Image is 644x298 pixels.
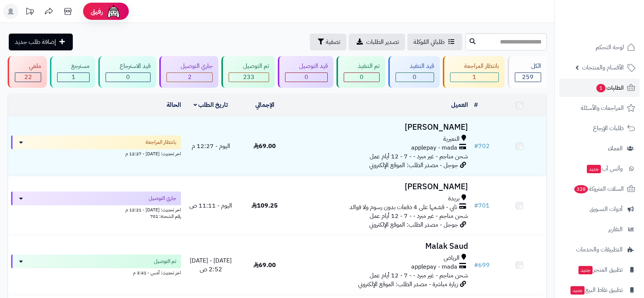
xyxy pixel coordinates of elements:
div: 1 [450,73,498,82]
a: الطلبات1 [559,79,639,97]
span: اليوم - 11:11 ص [189,201,232,210]
div: الكل [515,62,541,71]
div: اخر تحديث: [DATE] - 12:27 م [11,149,181,157]
span: لوحة التحكم [596,42,624,53]
div: بانتظار المراجعة [450,62,499,71]
div: 22 [15,73,41,82]
a: التقارير [559,220,639,238]
a: المراجعات والأسئلة [559,99,639,117]
span: 328 [574,185,588,193]
div: 0 [285,73,327,82]
span: 1 [596,84,606,92]
div: تم التوصيل [229,62,269,71]
span: بانتظار المراجعة [146,139,176,146]
a: الحالة [167,100,181,110]
span: applepay - mada [411,263,457,271]
a: تصدير الطلبات [349,34,405,50]
h3: [PERSON_NAME] [295,182,468,191]
div: اخر تحديث: أمس - 3:41 م [11,268,181,276]
a: # [474,100,478,110]
div: 233 [229,73,268,82]
span: 0 [126,72,130,82]
span: تم التوصيل [154,258,176,265]
a: السلات المتروكة328 [559,180,639,198]
a: #699 [474,261,490,270]
span: جوجل - مصدر الطلب: الموقع الإلكتروني [369,161,458,170]
div: ملغي [15,62,41,71]
span: [DATE] - [DATE] 2:52 ص [190,256,232,274]
a: طلباتي المُوكلة [407,34,462,50]
a: مسترجع 1 [48,56,97,88]
a: العميل [451,100,468,110]
a: تحديثات المنصة [20,4,39,21]
span: 0 [304,72,308,82]
span: # [474,261,478,270]
span: شحن مناجم - غير مبرد - - 7 - 12 أيام عمل [370,271,468,280]
span: طلباتي المُوكلة [413,37,445,47]
span: بريدة [448,194,460,203]
div: 1 [58,73,89,82]
a: أدوات التسويق [559,200,639,218]
span: النعيرية [443,135,460,143]
span: تابي - قسّمها على 4 دفعات بدون رسوم ولا فوائد [349,203,457,212]
a: التطبيقات والخدمات [559,240,639,259]
a: الكل259 [506,56,548,88]
span: 1 [473,72,476,82]
div: 2 [167,73,212,82]
div: جاري التوصيل [167,62,213,71]
span: جاري التوصيل [149,195,176,202]
a: جاري التوصيل 2 [158,56,220,88]
span: جديد [578,266,593,274]
a: تم التوصيل 233 [220,56,276,88]
div: قيد التوصيل [285,62,328,71]
span: الأقسام والمنتجات [582,62,624,73]
span: جوجل - مصدر الطلب: الموقع الإلكتروني [369,220,458,229]
span: 2 [188,72,192,82]
a: قيد التنفيذ 0 [387,56,441,88]
span: جديد [587,165,601,173]
h3: [PERSON_NAME] [295,123,468,132]
a: بانتظار المراجعة 1 [441,56,506,88]
span: تصدير الطلبات [366,37,399,47]
span: التقارير [608,224,623,235]
span: شحن مناجم - غير مبرد - - 7 - 12 أيام عمل [370,152,468,161]
span: applepay - mada [411,143,457,152]
span: التطبيقات والخدمات [576,244,623,255]
span: تصفية [326,37,340,47]
span: الرياض [444,254,460,263]
a: طلبات الإرجاع [559,119,639,137]
span: السلات المتروكة [574,184,624,194]
span: أدوات التسويق [590,204,623,214]
a: الإجمالي [255,100,274,110]
span: 0 [360,72,364,82]
a: #701 [474,201,490,210]
span: شحن مناجم - غير مبرد - - 7 - 12 أيام عمل [370,211,468,221]
a: العملاء [559,139,639,158]
a: قيد التوصيل 0 [276,56,335,88]
div: مسترجع [57,62,90,71]
span: المراجعات والأسئلة [581,103,624,113]
a: تاريخ الطلب [194,100,228,110]
span: العملاء [608,143,623,154]
a: وآتس آبجديد [559,159,639,178]
div: 0 [106,73,150,82]
a: ملغي 22 [6,56,48,88]
span: 0 [413,72,417,82]
a: قيد الاسترجاع 0 [97,56,158,88]
span: رقم الشحنة: 701 [150,213,181,220]
span: 109.25 [252,201,278,210]
div: قيد التنفيذ [396,62,434,71]
a: إضافة طلب جديد [9,34,73,50]
a: لوحة التحكم [559,38,639,56]
span: تطبيق المتجر [578,264,623,275]
span: 1 [72,72,75,82]
span: 69.00 [253,142,276,151]
span: زيارة مباشرة - مصدر الطلب: الموقع الإلكتروني [358,280,458,289]
img: ai-face.png [106,4,121,19]
img: logo-2.png [592,21,637,37]
span: تطبيق نقاط البيع [570,285,623,295]
span: جديد [570,286,585,295]
span: اليوم - 12:27 م [192,142,230,151]
div: اخر تحديث: [DATE] - 12:21 م [11,205,181,213]
span: طلبات الإرجاع [593,123,624,134]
